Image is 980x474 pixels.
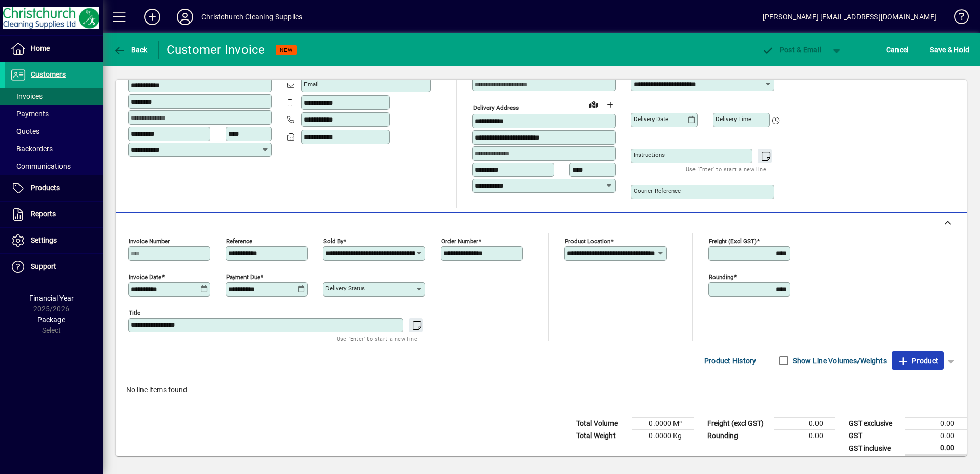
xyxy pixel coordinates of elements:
button: Product History [700,351,761,370]
div: [PERSON_NAME] [EMAIL_ADDRESS][DOMAIN_NAME] [763,9,936,25]
mat-label: Order number [441,238,478,245]
mat-label: Reference [226,238,252,245]
span: Products [31,184,60,192]
span: Settings [31,236,57,244]
mat-label: Delivery date [634,115,668,123]
a: Settings [5,228,103,253]
mat-label: Instructions [634,151,665,159]
a: Backorders [5,140,103,157]
td: GST exclusive [844,418,905,430]
mat-hint: Use 'Enter' to start a new line [337,332,417,344]
span: Communications [10,162,71,170]
mat-label: Email [304,81,319,88]
span: S [930,46,934,54]
span: Customers [31,70,66,78]
button: Save & Hold [927,41,972,59]
span: Reports [31,210,56,218]
td: Rounding [702,430,774,442]
app-page-header-button: Back [103,41,159,59]
a: Communications [5,157,103,175]
a: Invoices [5,88,103,105]
span: Backorders [10,145,53,153]
mat-label: Payment due [226,273,260,281]
span: Invoices [10,92,43,101]
a: View on map [585,96,602,112]
button: Profile [169,8,201,26]
a: Products [5,175,103,201]
mat-label: Product location [565,238,610,245]
button: Cancel [884,41,911,59]
button: Choose address [602,96,618,113]
td: GST [844,430,905,442]
td: 0.00 [774,418,835,430]
div: Christchurch Cleaning Supplies [201,9,302,25]
span: NEW [280,47,293,53]
td: Freight (excl GST) [702,418,774,430]
mat-label: Sold by [323,238,343,245]
mat-label: Courier Reference [634,187,681,194]
label: Show Line Volumes/Weights [791,355,887,366]
div: Customer Invoice [167,42,266,58]
td: 0.00 [774,430,835,442]
td: GST inclusive [844,442,905,455]
a: Support [5,254,103,280]
td: Total Volume [571,418,632,430]
button: Product [892,351,944,370]
span: Product [897,352,938,369]
td: 0.00 [905,418,967,430]
span: Payments [10,110,49,118]
td: 0.00 [905,442,967,455]
a: Payments [5,105,103,123]
a: Knowledge Base [947,2,967,35]
span: ave & Hold [930,42,969,58]
span: Quotes [10,127,39,135]
mat-label: Title [129,309,140,317]
td: Total Weight [571,430,632,442]
div: No line items found [116,374,967,406]
mat-label: Delivery time [716,115,751,123]
td: 0.0000 M³ [632,418,694,430]
span: P [780,46,784,54]
button: Post & Email [757,41,826,59]
span: Product History [704,352,757,369]
mat-label: Delivery status [325,285,365,292]
td: 0.0000 Kg [632,430,694,442]
span: Support [31,262,56,270]
span: ost & Email [762,46,821,54]
button: Back [111,41,150,59]
span: Back [113,46,148,54]
mat-label: Freight (excl GST) [709,238,757,245]
mat-label: Rounding [709,273,733,281]
span: Home [31,44,50,52]
a: Reports [5,202,103,227]
span: Financial Year [29,294,74,302]
button: Add [136,8,169,26]
a: Home [5,36,103,62]
td: 0.00 [905,430,967,442]
span: Package [37,315,65,324]
mat-hint: Use 'Enter' to start a new line [686,163,766,175]
mat-label: Invoice date [129,273,161,281]
mat-label: Invoice number [129,238,170,245]
span: Cancel [886,42,909,58]
a: Quotes [5,123,103,140]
